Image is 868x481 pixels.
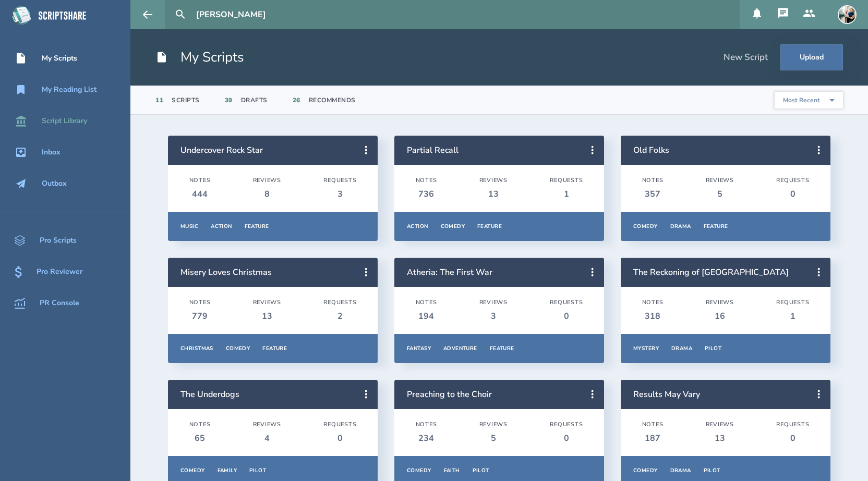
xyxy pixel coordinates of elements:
[180,389,239,400] a: The Underdogs
[323,177,356,184] div: Requests
[642,421,664,428] div: Notes
[323,310,356,322] div: 2
[550,177,583,184] div: Requests
[704,223,728,230] div: Feature
[323,188,356,200] div: 3
[42,117,87,125] div: Script Library
[245,223,269,230] div: Feature
[443,345,477,352] div: Adventure
[253,188,282,200] div: 8
[477,223,502,230] div: Feature
[253,310,282,322] div: 13
[416,299,437,306] div: Notes
[416,432,437,444] div: 234
[172,96,200,104] div: Scripts
[253,177,282,184] div: Reviews
[706,177,734,184] div: Reviews
[776,310,809,322] div: 1
[633,223,658,230] div: Comedy
[40,299,79,307] div: PR Console
[189,421,211,428] div: Notes
[780,44,843,70] button: Upload
[42,148,61,157] div: Inbox
[642,299,664,306] div: Notes
[776,432,809,444] div: 0
[490,345,514,352] div: Feature
[441,223,465,230] div: Comedy
[479,310,508,322] div: 3
[671,345,692,352] div: Drama
[42,179,67,188] div: Outbox
[550,421,583,428] div: Requests
[293,96,300,104] div: 26
[479,177,508,184] div: Reviews
[323,299,356,306] div: Requests
[706,299,734,306] div: Reviews
[642,310,664,322] div: 318
[776,299,809,306] div: Requests
[416,310,437,322] div: 194
[706,188,734,200] div: 5
[670,223,691,230] div: Drama
[226,345,250,352] div: Comedy
[550,310,583,322] div: 0
[241,96,268,104] div: Drafts
[180,267,272,278] a: Misery Loves Christmas
[155,96,163,104] div: 11
[642,432,664,444] div: 187
[407,267,492,278] a: Atheria: The First War
[444,467,460,474] div: Faith
[633,145,669,156] a: Old Folks
[407,389,492,400] a: Preaching to the Choir
[189,188,211,200] div: 444
[479,299,508,306] div: Reviews
[211,223,232,230] div: Action
[323,432,356,444] div: 0
[253,432,282,444] div: 4
[189,299,211,306] div: Notes
[550,299,583,306] div: Requests
[706,432,734,444] div: 13
[776,188,809,200] div: 0
[323,421,356,428] div: Requests
[407,467,431,474] div: Comedy
[180,345,213,352] div: Christmas
[706,310,734,322] div: 16
[253,421,282,428] div: Reviews
[262,345,287,352] div: Feature
[407,145,459,156] a: Partial Recall
[670,467,691,474] div: Drama
[705,345,721,352] div: Pilot
[189,310,211,322] div: 779
[416,177,437,184] div: Notes
[218,467,237,474] div: Family
[633,389,700,400] a: Results May Vary
[225,96,233,104] div: 39
[724,52,768,63] div: New Script
[180,145,263,156] a: Undercover Rock Star
[180,467,205,474] div: Comedy
[473,467,489,474] div: Pilot
[479,432,508,444] div: 5
[407,345,431,352] div: Fantasy
[42,54,77,63] div: My Scripts
[776,421,809,428] div: Requests
[309,96,356,104] div: Recommends
[189,432,211,444] div: 65
[37,268,82,276] div: Pro Reviewer
[633,267,789,278] a: The Reckoning of [GEOGRAPHIC_DATA]
[706,421,734,428] div: Reviews
[189,177,211,184] div: Notes
[838,5,857,24] img: user_1673573717-crop.jpg
[633,345,659,352] div: Mystery
[180,223,198,230] div: Music
[633,467,658,474] div: Comedy
[155,48,244,67] h1: My Scripts
[704,467,720,474] div: Pilot
[40,236,77,245] div: Pro Scripts
[416,188,437,200] div: 736
[550,432,583,444] div: 0
[642,177,664,184] div: Notes
[479,421,508,428] div: Reviews
[249,467,266,474] div: Pilot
